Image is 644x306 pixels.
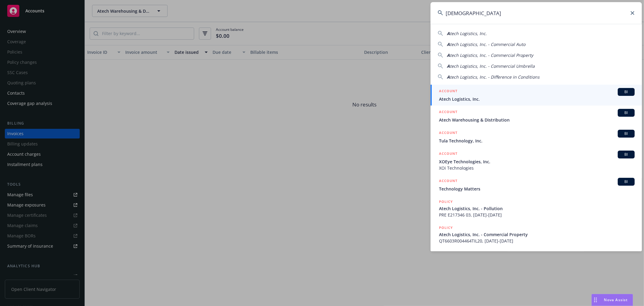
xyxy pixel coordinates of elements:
span: tech Logistics, Inc. - Commercial Property [450,52,533,58]
input: Search... [431,2,642,24]
span: Atech Logistics, Inc. - Pollution [439,205,635,212]
span: QT6603R004464TIL20, [DATE]-[DATE] [439,238,635,244]
a: POLICY [431,247,642,273]
a: POLICYAtech Logistics, Inc. - PollutionPRE E217346 03, [DATE]-[DATE] [431,195,642,221]
span: tech Logistics, Inc. - Commercial Umbrella [450,63,535,69]
button: Nova Assist [591,294,633,306]
span: Atech Logistics, Inc. [439,96,635,102]
a: ACCOUNTBIAtech Logistics, Inc. [431,85,642,106]
a: ACCOUNTBIAtech Warehousing & Distribution [431,106,642,126]
h5: ACCOUNT [439,88,457,95]
span: Atech Logistics, Inc. - Commercial Property [439,231,635,238]
span: BI [620,152,632,157]
h5: ACCOUNT [439,178,457,185]
a: ACCOUNTBITula Technology, Inc. [431,126,642,147]
span: BI [620,110,632,116]
a: ACCOUNTBIXOEye Technologies, Inc.XOi Technologies [431,147,642,174]
span: tech Logistics, Inc. - Difference in Conditions [450,74,540,80]
span: A [447,63,450,69]
span: tech Logistics, Inc. [450,31,487,36]
span: A [447,52,450,58]
h5: ACCOUNT [439,151,457,158]
span: BI [620,179,632,184]
span: A [447,31,450,36]
span: Technology Matters [439,186,635,192]
span: BI [620,131,632,136]
span: BI [620,89,632,95]
span: Tula Technology, Inc. [439,138,635,144]
h5: ACCOUNT [439,109,457,116]
span: tech Logistics, Inc. - Commercial Auto [450,41,525,47]
h5: POLICY [439,225,453,231]
span: Atech Warehousing & Distribution [439,117,635,123]
span: XOEye Technologies, Inc. [439,158,635,165]
div: Drag to move [592,294,599,306]
a: ACCOUNTBITechnology Matters [431,174,642,195]
span: PRE E217346 03, [DATE]-[DATE] [439,212,635,218]
a: POLICYAtech Logistics, Inc. - Commercial PropertyQT6603R004464TIL20, [DATE]-[DATE] [431,221,642,247]
span: XOi Technologies [439,165,635,171]
span: A [447,41,450,47]
h5: POLICY [439,251,453,257]
span: Nova Assist [604,297,628,302]
h5: POLICY [439,199,453,205]
span: A [447,74,450,80]
h5: ACCOUNT [439,130,457,137]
